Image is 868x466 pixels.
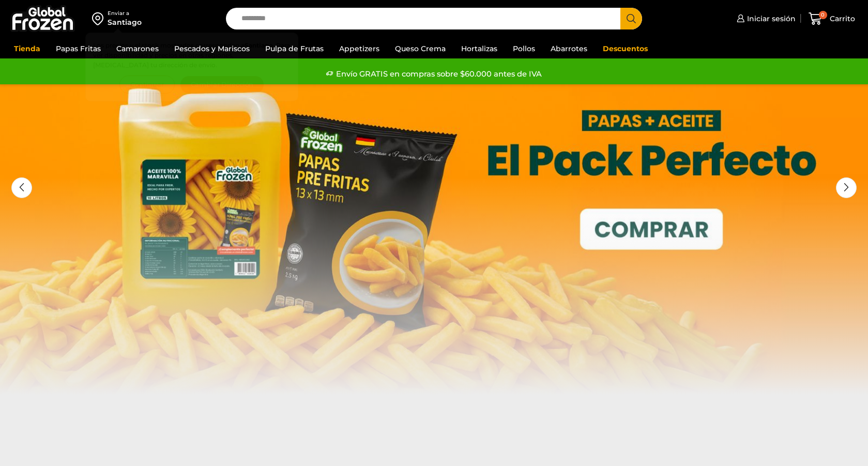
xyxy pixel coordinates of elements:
span: Iniciar sesión [744,13,796,24]
a: Abarrotes [545,39,592,58]
a: Tienda [9,39,45,58]
a: Pollos [508,39,540,58]
div: Enviar a [108,10,142,17]
button: Search button [620,8,642,29]
a: Papas Fritas [51,39,106,58]
img: address-field-icon.svg [92,10,108,27]
a: Hortalizas [456,39,502,58]
a: 0 Carrito [806,7,858,31]
a: Descuentos [598,39,653,58]
a: Queso Crema [390,39,451,58]
button: Cambiar Dirección [180,76,265,94]
p: Los precios y el stock mostrados corresponden a . Para ver disponibilidad y precios en otras regi... [93,40,291,70]
div: Santiago [108,17,142,27]
a: Appetizers [334,39,385,58]
a: Iniciar sesión [734,8,796,29]
strong: Santiago [245,41,273,49]
button: Continuar [119,76,175,94]
span: Carrito [827,13,855,24]
span: 0 [819,11,827,19]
